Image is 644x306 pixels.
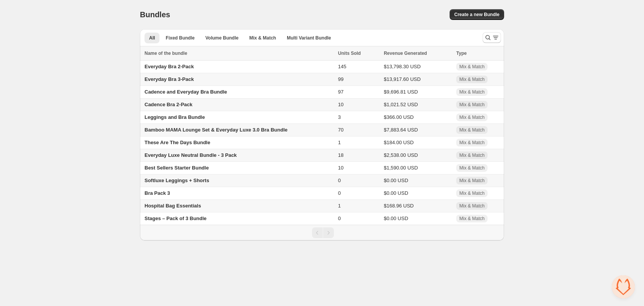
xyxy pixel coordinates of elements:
[384,114,414,120] span: $366.00 USD
[456,49,499,57] div: Type
[338,127,343,133] span: 70
[338,102,343,107] span: 10
[145,102,192,107] span: Cadence Bra 2-Pack
[145,127,287,133] span: Bamboo MAMA Lounge Set & Everyday Luxe 3.0 Bra Bundle
[338,203,341,209] span: 1
[459,216,485,222] span: Mix & Match
[459,64,485,70] span: Mix & Match
[384,102,418,107] span: $1,021.52 USD
[459,89,485,95] span: Mix & Match
[145,140,210,145] span: These Are The Days Bundle
[140,225,504,240] nav: Pagination
[384,89,418,95] span: $9,696.81 USD
[338,49,368,57] button: Units Sold
[249,35,276,41] span: Mix & Match
[145,49,333,57] div: Name of the bundle
[338,76,343,82] span: 99
[384,127,418,133] span: $7,883.64 USD
[384,140,414,145] span: $184.00 USD
[145,178,209,183] span: Softluxe Leggings + Shorts
[145,64,194,69] span: Everyday Bra 2-Pack
[338,49,361,57] span: Units Sold
[145,114,205,120] span: Leggings and Bra Bundle
[384,203,414,209] span: $168.96 USD
[145,190,170,196] span: Bra Pack 3
[459,127,485,133] span: Mix & Match
[145,203,201,209] span: Hospital Bag Essentials
[450,9,504,20] button: Create a new Bundle
[454,12,499,18] span: Create a new Bundle
[338,140,341,145] span: 1
[459,102,485,108] span: Mix & Match
[384,49,427,57] span: Revenue Generated
[338,114,341,120] span: 3
[145,89,227,95] span: Cadence and Everyday Bra Bundle
[145,76,194,82] span: Everyday Bra 3-Pack
[338,64,347,69] span: 145
[459,165,485,171] span: Mix & Match
[384,216,408,221] span: $0.00 USD
[338,89,343,95] span: 97
[145,165,209,171] span: Best Sellers Starter Bundle
[384,190,408,196] span: $0.00 USD
[338,178,341,183] span: 0
[384,152,418,158] span: $2,538.00 USD
[338,190,341,196] span: 0
[459,152,485,158] span: Mix & Match
[145,152,237,158] span: Everyday Luxe Neutral Bundle - 3 Pack
[149,35,155,41] span: All
[612,275,635,298] div: Open chat
[384,64,421,69] span: $13,798.30 USD
[459,190,485,196] span: Mix & Match
[338,165,343,171] span: 10
[459,178,485,184] span: Mix & Match
[384,178,408,183] span: $0.00 USD
[140,10,170,19] h1: Bundles
[384,165,418,171] span: $1,590.00 USD
[166,35,194,41] span: Fixed Bundle
[459,140,485,146] span: Mix & Match
[287,35,331,41] span: Multi Variant Bundle
[338,216,341,221] span: 0
[384,49,435,57] button: Revenue Generated
[483,32,501,43] button: Search and filter results
[384,76,421,82] span: $13,917.60 USD
[205,35,238,41] span: Volume Bundle
[338,152,343,158] span: 18
[459,114,485,120] span: Mix & Match
[459,76,485,82] span: Mix & Match
[145,216,207,221] span: Stages – Pack of 3 Bundle
[459,203,485,209] span: Mix & Match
